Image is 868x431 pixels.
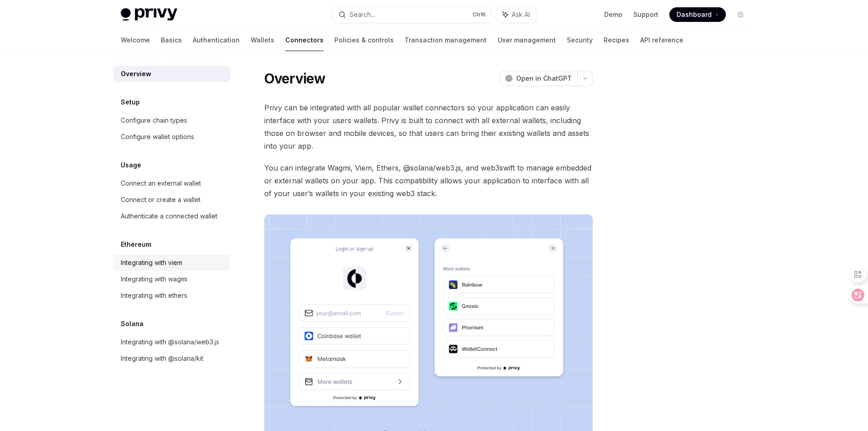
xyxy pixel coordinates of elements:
[498,29,556,51] a: User management
[113,129,230,145] a: Configure wallet options
[604,10,622,19] a: Demo
[113,66,230,82] a: Overview
[121,131,194,142] div: Configure wallet options
[121,318,144,329] h5: Solana
[121,274,187,285] div: Integrating with wagmi
[193,29,240,51] a: Authentication
[264,161,593,200] span: You can integrate Wagmi, Viem, Ethers, @solana/web3.js, and web3swift to manage embedded or exter...
[604,29,629,51] a: Recipes
[121,97,140,108] h5: Setup
[121,290,187,301] div: Integrating with ethers
[677,10,712,19] span: Dashboard
[669,7,726,22] a: Dashboard
[567,29,593,51] a: Security
[113,350,230,367] a: Integrating with @solana/kit
[349,9,375,20] div: Search...
[113,334,230,350] a: Integrating with @solana/web3.js
[640,29,683,51] a: API reference
[121,178,201,189] div: Connect an external wallet
[733,7,748,22] button: Toggle dark mode
[405,29,487,51] a: Transaction management
[121,211,217,222] div: Authenticate a connected wallet
[332,6,492,23] button: Search...CtrlK
[121,353,203,364] div: Integrating with @solana/kit
[121,8,177,21] img: light logo
[113,112,230,129] a: Configure chain types
[121,68,151,79] div: Overview
[512,10,530,19] span: Ask AI
[113,208,230,224] a: Authenticate a connected wallet
[633,10,658,19] a: Support
[121,194,200,205] div: Connect or create a wallet
[121,337,219,348] div: Integrating with @solana/web3.js
[473,11,486,18] span: Ctrl K
[499,71,577,86] button: Open in ChatGPT
[264,101,593,152] span: Privy can be integrated with all popular wallet connectors so your application can easily interfa...
[113,175,230,192] a: Connect an external wallet
[121,160,141,171] h5: Usage
[121,257,182,268] div: Integrating with viem
[251,29,274,51] a: Wallets
[264,70,326,87] h1: Overview
[161,29,182,51] a: Basics
[121,239,151,250] h5: Ethereum
[113,254,230,271] a: Integrating with viem
[113,287,230,304] a: Integrating with ethers
[285,29,324,51] a: Connectors
[113,192,230,208] a: Connect or create a wallet
[121,115,187,126] div: Configure chain types
[516,74,572,83] span: Open in ChatGPT
[496,6,536,23] button: Ask AI
[334,29,394,51] a: Policies & controls
[113,271,230,287] a: Integrating with wagmi
[121,29,150,51] a: Welcome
